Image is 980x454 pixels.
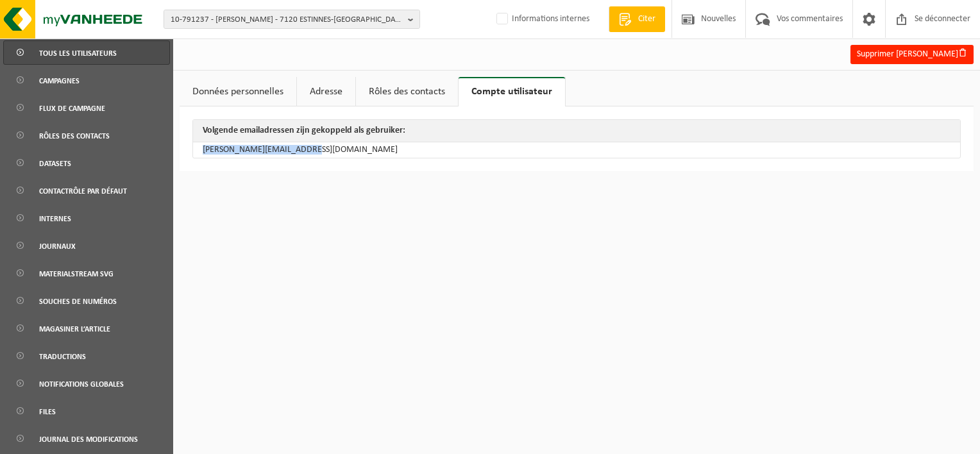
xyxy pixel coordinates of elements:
a: Compte utilisateur [459,77,565,106]
span: Rôles des contacts [39,124,110,148]
span: Campagnes [39,69,80,93]
button: Supprimer [PERSON_NAME] [850,45,974,64]
th: Volgende emailadressen zijn gekoppeld als gebruiker: [193,120,960,142]
a: Souches de numéros [3,289,170,313]
span: Tous les utilisateurs [39,41,117,65]
a: Citer [609,6,665,32]
a: Magasiner l’article [3,316,170,340]
span: Magasiner l’article [39,317,110,341]
font: Supprimer [PERSON_NAME] [857,49,958,59]
a: Flux de campagne [3,96,170,120]
a: Journaux [3,233,170,258]
button: 10-791237 - [PERSON_NAME] - 7120 ESTINNES-[GEOGRAPHIC_DATA][STREET_ADDRESS] [164,10,420,29]
a: Rôles des contacts [3,123,170,147]
span: contactrôle par défaut [39,179,127,203]
td: [PERSON_NAME][EMAIL_ADDRESS][DOMAIN_NAME] [193,142,960,158]
span: Souches de numéros [39,289,117,314]
a: Datasets [3,151,170,175]
a: Notifications globales [3,371,170,396]
a: Internes [3,206,170,230]
span: Traductions [39,344,86,369]
span: Citer [635,13,659,26]
span: Datasets [39,151,71,176]
a: Tous les utilisateurs [3,40,170,65]
span: Flux de campagne [39,96,105,121]
span: Journaux [39,234,76,258]
span: Files [39,399,56,424]
a: Files [3,399,170,423]
span: Journal des modifications [39,427,138,451]
a: Materialstream SVG [3,261,170,285]
span: 10-791237 - [PERSON_NAME] - 7120 ESTINNES-[GEOGRAPHIC_DATA][STREET_ADDRESS] [171,10,403,29]
span: Internes [39,206,71,231]
span: Materialstream SVG [39,262,114,286]
a: Rôles des contacts [356,77,458,106]
span: Notifications globales [39,372,124,396]
a: Adresse [297,77,355,106]
label: Informations internes [494,10,589,29]
a: Données personnelles [180,77,296,106]
a: Journal des modifications [3,426,170,451]
a: contactrôle par défaut [3,178,170,203]
a: Traductions [3,344,170,368]
a: Campagnes [3,68,170,92]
